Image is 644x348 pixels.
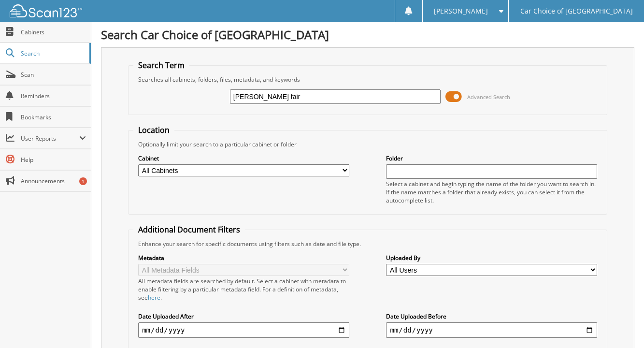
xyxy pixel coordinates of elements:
span: Bookmarks [21,113,86,121]
label: Folder [386,154,597,162]
img: scan123-logo-white.svg [10,4,82,17]
label: Cabinet [138,154,349,162]
input: start [138,322,349,338]
h1: Search Car Choice of [GEOGRAPHIC_DATA] [101,27,634,43]
span: User Reports [21,134,79,143]
span: Advanced Search [467,93,510,101]
label: Uploaded By [386,254,597,262]
span: Cabinets [21,28,86,36]
legend: Additional Document Filters [133,224,245,235]
div: 1 [79,177,87,185]
span: Help [21,156,86,164]
label: Metadata [138,254,349,262]
input: end [386,322,597,338]
div: Select a cabinet and begin typing the name of the folder you want to search in. If the name match... [386,180,597,204]
div: All metadata fields are searched by default. Select a cabinet with metadata to enable filtering b... [138,277,349,302]
label: Date Uploaded After [138,312,349,320]
span: Reminders [21,92,86,100]
span: Announcements [21,177,86,185]
div: Enhance your search for specific documents using filters such as date and file type. [133,240,602,248]
label: Date Uploaded Before [386,312,597,320]
span: Search [21,49,85,58]
legend: Location [133,125,174,135]
a: here [148,293,160,302]
span: Car Choice of [GEOGRAPHIC_DATA] [520,8,633,14]
legend: Search Term [133,60,189,71]
div: Searches all cabinets, folders, files, metadata, and keywords [133,75,602,84]
span: Scan [21,71,86,79]
div: Optionally limit your search to a particular cabinet or folder [133,140,602,148]
span: [PERSON_NAME] [434,8,488,14]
